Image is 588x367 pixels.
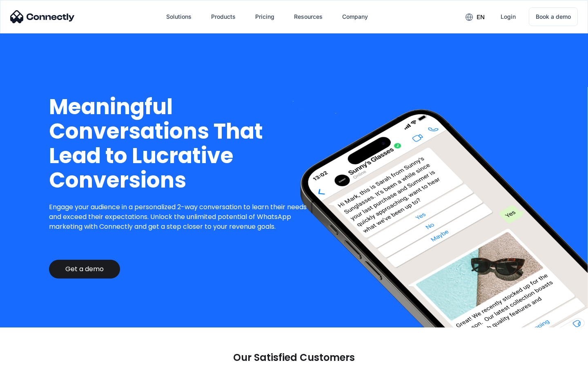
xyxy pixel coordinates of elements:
img: Connectly Logo [10,10,75,23]
div: Solutions [166,11,192,22]
div: Company [342,11,368,22]
h1: Meaningful Conversations That Lead to Lucrative Conversions [49,95,313,192]
div: Products [211,11,236,22]
p: Our Satisfied Customers [233,352,355,363]
a: Login [494,7,522,27]
a: Get a demo [49,260,120,279]
a: Pricing [249,7,281,27]
div: Resources [294,11,323,22]
p: Engage your audience in a personalized 2-way conversation to learn their needs and exceed their e... [49,202,313,232]
div: en [477,11,485,23]
a: Book a demo [529,7,578,26]
aside: Language selected: English [8,353,49,364]
div: Login [501,11,516,22]
div: Pricing [255,11,274,22]
ul: Language list [16,353,49,364]
div: Get a demo [65,265,104,273]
